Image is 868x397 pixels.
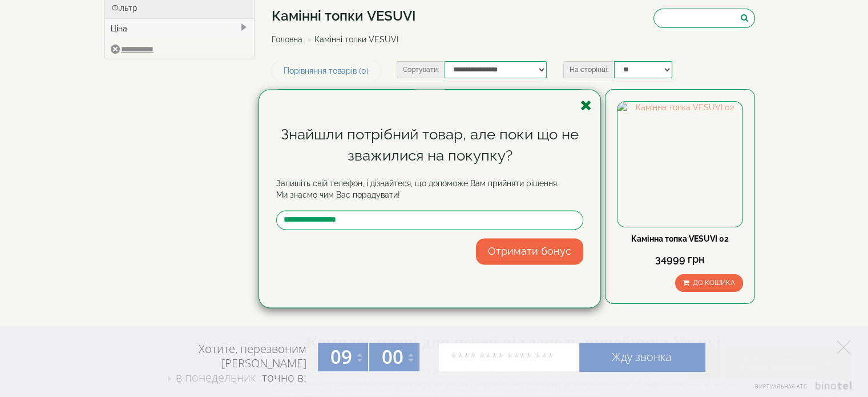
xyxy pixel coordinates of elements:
a: Виртуальная АТС [748,382,854,397]
span: Виртуальная АТС [755,383,808,390]
div: Знайшли потрібний товар, але поки що не зважилися на покупку? [276,124,583,166]
span: в понедельник [176,370,256,385]
span: 00 [382,344,403,370]
p: Залишіть свій телефон, і дізнайтеся, що допоможе Вам прийняти рішення. Ми знаємо чим Вас порадувати! [276,178,583,200]
div: Хотите, перезвоним [PERSON_NAME] точно в: [155,342,306,386]
button: Отримати бонус [476,238,583,264]
span: 09 [330,344,352,370]
a: Жду звонка [579,343,705,371]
